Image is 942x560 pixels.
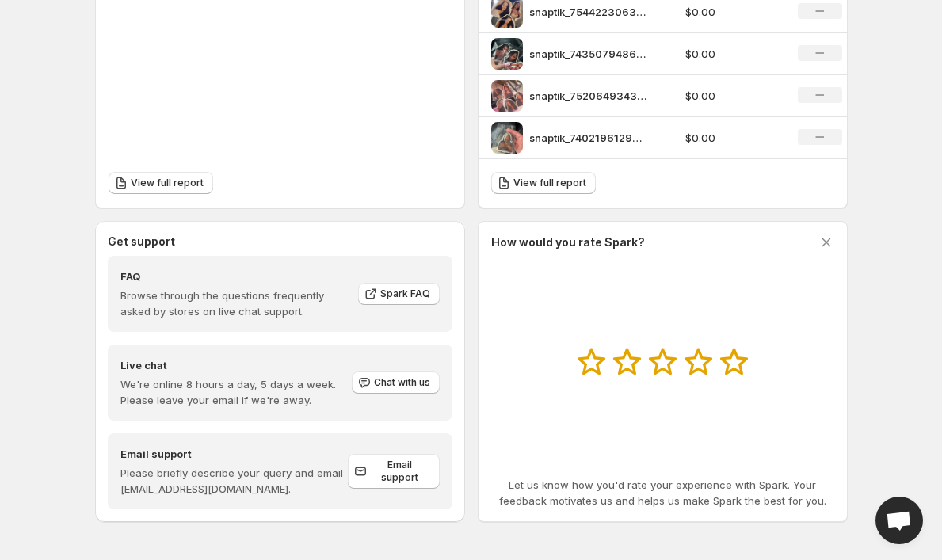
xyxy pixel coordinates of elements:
[491,234,645,250] h3: How would you rate Spark?
[120,376,350,408] p: We're online 8 hours a day, 5 days a week. Please leave your email if we're away.
[685,4,779,20] p: $0.00
[358,283,440,305] a: Spark FAQ
[491,80,523,112] img: snaptik_7520649343389404429_hd
[108,234,175,250] h3: Get support
[491,172,596,194] a: View full report
[491,122,523,154] img: snaptik_7402196129804209439_hd
[374,376,430,389] span: Chat with us
[348,454,440,489] a: Email support
[120,446,348,462] h4: Email support
[529,130,648,146] p: snaptik_7402196129804209439_hd
[120,465,348,497] p: Please briefly describe your query and email [EMAIL_ADDRESS][DOMAIN_NAME].
[491,477,834,509] p: Let us know how you'd rate your experience with Spark. Your feedback motivates us and helps us ma...
[131,177,204,189] span: View full report
[352,371,440,394] button: Chat with us
[120,288,347,319] p: Browse through the questions frequently asked by stores on live chat support.
[875,497,923,544] div: Open chat
[529,88,648,104] p: snaptik_7520649343389404429_hd
[120,357,350,373] h4: Live chat
[109,172,213,194] a: View full report
[513,177,586,189] span: View full report
[685,88,779,104] p: $0.00
[491,38,523,70] img: snaptik_7435079486011428126_hd
[370,459,430,484] span: Email support
[685,130,779,146] p: $0.00
[120,269,347,284] h4: FAQ
[380,288,430,300] span: Spark FAQ
[685,46,779,62] p: $0.00
[529,4,648,20] p: snaptik_7544223063160687885_hd
[529,46,648,62] p: snaptik_7435079486011428126_hd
